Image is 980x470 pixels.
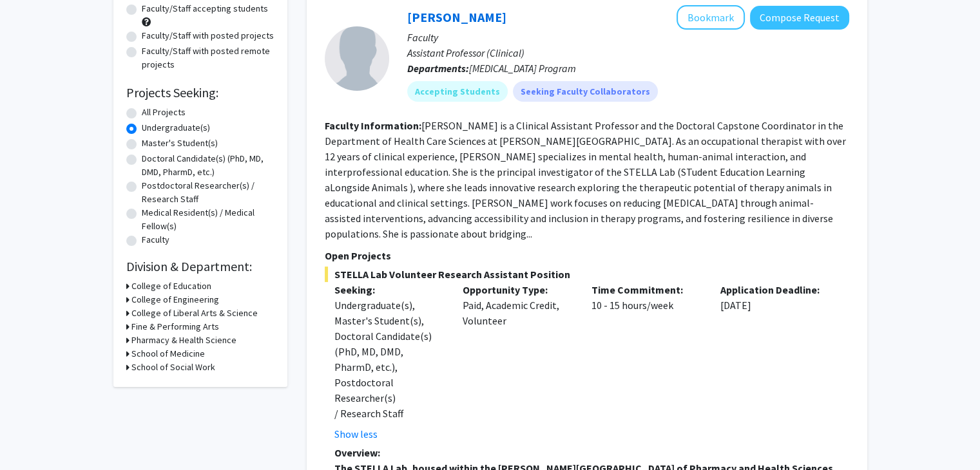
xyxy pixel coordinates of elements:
strong: Overview: [334,446,380,459]
h3: School of Medicine [131,347,205,361]
iframe: Chat [10,412,55,460]
fg-read-more: [PERSON_NAME] is a Clinical Assistant Professor and the Doctoral Capstone Coordinator in the Depa... [325,119,846,240]
span: STELLA Lab Volunteer Research Assistant Position [325,267,849,282]
b: Departments: [407,62,469,75]
div: [DATE] [711,282,840,442]
button: Compose Request to Christine Kivlen [750,6,849,30]
label: All Projects [142,106,186,119]
p: Faculty [407,30,849,45]
p: Time Commitment: [591,282,701,297]
label: Faculty [142,233,169,247]
h3: College of Liberal Arts & Science [131,306,258,320]
b: Faculty Information: [325,119,421,132]
mat-chip: Accepting Students [407,81,508,102]
div: Paid, Academic Credit, Volunteer [453,282,582,442]
button: Show less [334,426,378,442]
p: Assistant Professor (Clinical) [407,45,849,61]
p: Open Projects [325,248,849,263]
button: Add Christine Kivlen to Bookmarks [677,5,745,30]
label: Undergraduate(s) [142,121,210,135]
label: Medical Resident(s) / Medical Fellow(s) [142,206,274,233]
p: Opportunity Type: [463,282,572,297]
h3: School of Social Work [131,361,215,374]
label: Master's Student(s) [142,136,218,150]
div: 10 - 15 hours/week [582,282,711,442]
p: Seeking: [334,282,444,297]
p: Application Deadline: [720,282,830,297]
label: Doctoral Candidate(s) (PhD, MD, DMD, PharmD, etc.) [142,152,274,179]
h3: Pharmacy & Health Science [131,334,236,347]
div: Undergraduate(s), Master's Student(s), Doctoral Candidate(s) (PhD, MD, DMD, PharmD, etc.), Postdo... [334,297,444,421]
label: Faculty/Staff accepting students [142,2,268,15]
label: Faculty/Staff with posted projects [142,29,274,42]
h2: Projects Seeking: [126,85,274,100]
a: [PERSON_NAME] [407,9,506,25]
h3: College of Education [131,279,211,293]
span: [MEDICAL_DATA] Program [469,62,576,75]
mat-chip: Seeking Faculty Collaborators [513,81,658,102]
h3: Fine & Performing Arts [131,320,219,334]
label: Faculty/Staff with posted remote projects [142,44,274,71]
label: Postdoctoral Researcher(s) / Research Staff [142,179,274,206]
h2: Division & Department: [126,259,274,274]
h3: College of Engineering [131,293,219,306]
